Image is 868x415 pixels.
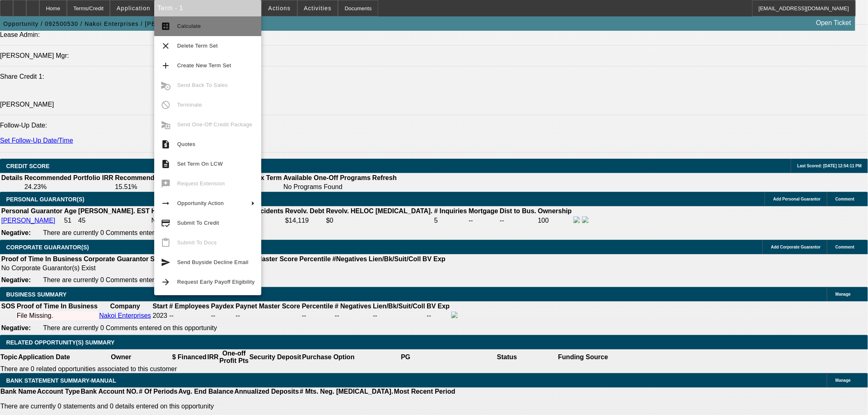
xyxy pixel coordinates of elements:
[1,276,31,283] b: Negative:
[177,200,224,206] span: Opportunity Action
[78,216,150,225] td: 45
[18,349,70,365] th: Application Date
[262,0,297,16] button: Actions
[235,303,300,310] b: Paynet Master Score
[151,207,211,214] b: Home Owner Since
[372,174,397,182] th: Refresh
[1,324,31,331] b: Negative:
[99,312,151,319] a: Nakoi Enterprises
[268,5,291,11] span: Actions
[836,197,854,201] span: Comment
[538,207,572,214] b: Ownership
[283,183,371,191] td: No Programs Found
[6,377,116,384] span: BANK STATEMENT SUMMARY-MANUAL
[468,216,499,225] td: --
[172,349,207,365] th: $ Financed
[177,62,231,68] span: Create New Term Set
[302,312,333,319] div: --
[177,23,201,29] span: Calculate
[6,291,66,298] span: BUSINESS SUMMARY
[1,174,23,182] th: Details
[434,207,467,214] b: # Inquiries
[283,174,371,182] th: Available One-Off Programs
[6,339,114,346] span: RELATED OPPORTUNITY(S) SUMMARY
[423,255,445,262] b: BV Exp
[255,207,283,214] b: Incidents
[573,217,580,223] img: facebook-icon.png
[210,311,234,320] td: --
[299,255,331,262] b: Percentile
[233,255,298,262] b: Paynet Master Score
[161,21,171,31] mat-icon: calculate
[150,255,165,262] b: Start
[114,174,201,182] th: Recommended One Off IRR
[298,0,338,16] button: Activities
[110,0,156,16] button: Application
[169,312,174,319] span: --
[451,312,458,318] img: facebook-icon.png
[161,198,171,208] mat-icon: arrow_right_alt
[177,141,195,147] span: Quotes
[355,349,456,365] th: PG
[797,164,862,168] span: Last Scored: [DATE] 12:54:11 PM
[84,255,148,262] b: Corporate Guarantor
[1,302,16,310] th: SOS
[582,217,589,223] img: linkedin-icon.png
[211,303,234,310] b: Paydex
[207,349,219,365] th: IRR
[836,378,851,383] span: Manage
[80,388,139,396] th: Bank Account NO.
[177,259,249,265] span: Send Buyside Decline Email
[161,258,171,267] mat-icon: send
[813,16,854,30] a: Open Ticket
[24,174,114,182] th: Recommended Portfolio IRR
[6,163,50,169] span: CREDIT SCORE
[219,349,249,365] th: One-off Profit Pts
[177,279,255,285] span: Request Early Payoff Eligibility
[114,183,201,191] td: 15.51%
[1,264,449,272] td: No Corporate Guarantor(s) Exist
[24,183,114,191] td: 24.23%
[469,207,498,214] b: Mortgage
[1,229,31,236] b: Negative:
[151,216,212,225] td: NHO
[0,403,455,410] p: There are currently 0 statements and 0 details entered on this opportunity
[78,207,150,214] b: [PERSON_NAME]. EST
[369,255,421,262] b: Lien/Bk/Suit/Coll
[326,207,433,214] b: Revolv. HELOC [MEDICAL_DATA].
[43,229,217,236] span: There are currently 0 Comments entered on this opportunity
[161,159,171,169] mat-icon: description
[161,277,171,287] mat-icon: arrow_forward
[537,216,572,225] td: 100
[302,349,355,365] th: Purchase Option
[43,276,217,283] span: There are currently 0 Comments entered on this opportunity
[1,207,62,214] b: Personal Guarantor
[116,5,150,11] span: Application
[372,311,425,320] td: --
[3,21,199,27] span: Opportunity / 092500530 / Nakoi Enterprises / [PERSON_NAME]
[326,216,433,225] td: $0
[71,349,172,365] th: Owner
[139,388,178,396] th: # Of Periods
[299,388,394,396] th: # Mts. Neg. [MEDICAL_DATA].
[1,217,55,224] a: [PERSON_NAME]
[169,303,210,310] b: # Employees
[335,312,371,319] div: --
[836,245,854,249] span: Comment
[394,388,456,396] th: Most Recent Period
[500,216,537,225] td: --
[457,349,558,365] th: Status
[177,220,219,226] span: Submit To Credit
[335,303,371,310] b: # Negatives
[304,5,332,11] span: Activities
[1,255,82,263] th: Proof of Time In Business
[177,161,223,167] span: Set Term On LCW
[500,207,537,214] b: Dist to Bus.
[373,303,425,310] b: Lien/Bk/Suit/Coll
[234,388,299,396] th: Annualized Deposits
[64,216,77,225] td: 51
[64,207,76,214] b: Age
[16,302,98,310] th: Proof of Time In Business
[426,311,450,320] td: --
[178,388,234,396] th: Avg. End Balance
